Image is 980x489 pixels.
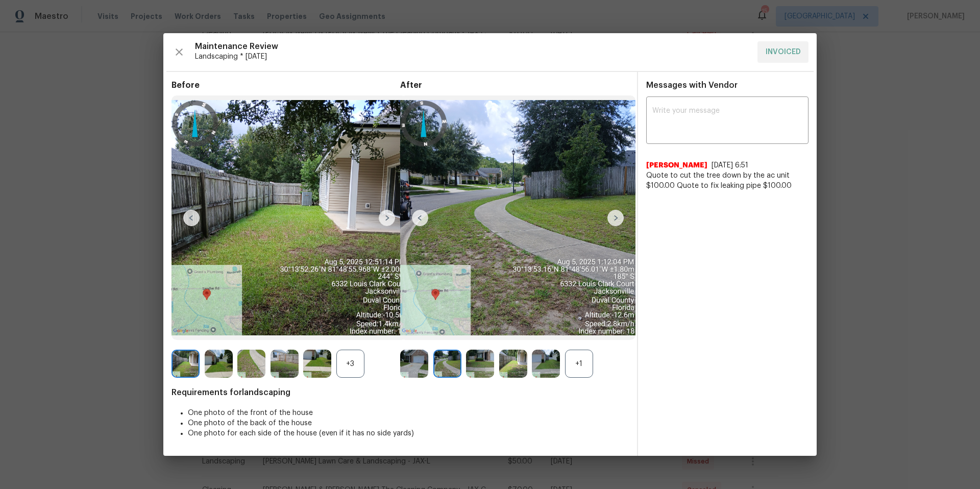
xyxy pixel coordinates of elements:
span: Quote to cut the tree down by the ac unit $100.00 Quote to fix leaking pipe $100.00 [646,170,808,191]
img: right-chevron-button-url [607,210,624,226]
li: One photo for each side of the house (even if it has no side yards) [188,428,629,438]
span: Maintenance Review [195,41,749,52]
span: Before [171,80,400,90]
img: right-chevron-button-url [379,210,395,226]
span: [DATE] 6:51 [712,162,748,169]
img: left-chevron-button-url [412,210,428,226]
li: One photo of the back of the house [188,418,629,428]
span: After [400,80,629,90]
div: +1 [565,350,593,378]
li: One photo of the front of the house [188,408,629,418]
span: Messages with Vendor [646,81,738,89]
img: left-chevron-button-url [183,210,200,226]
div: +3 [336,350,364,378]
span: Landscaping * [DATE] [195,52,749,62]
span: [PERSON_NAME] [646,160,707,170]
span: Requirements for landscaping [171,387,629,398]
